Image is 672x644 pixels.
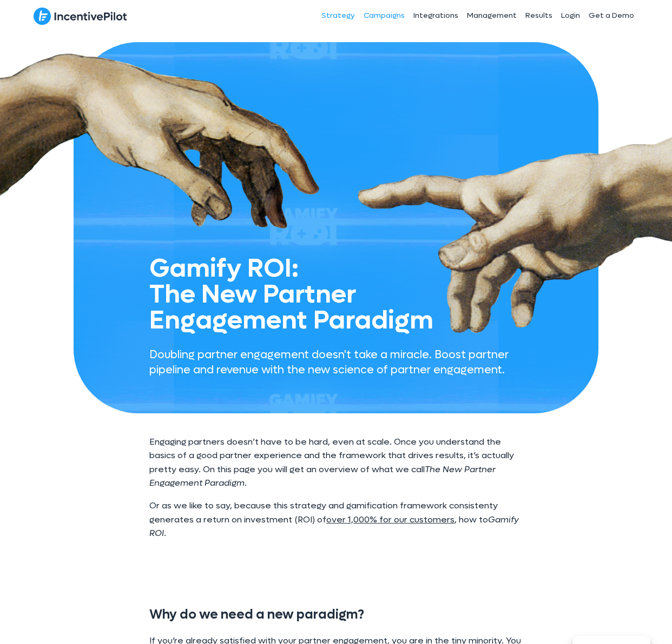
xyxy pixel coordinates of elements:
p: Doubling partner engagement doesn't take a miracle. Boost partner pipeline and revenue with the n... [149,347,523,378]
a: Strategy [317,2,359,29]
p: Or as we like to say, because this strategy and gamification framework consistenty generates a re... [149,499,523,540]
a: over 1,000% for our customers [326,514,454,525]
a: Management [463,2,521,29]
a: Results [521,2,557,29]
img: IncentivePilot [34,7,127,25]
a: Integrations [409,2,463,29]
span: Why do we need a new paradigm? [149,606,364,623]
a: Campaigns [359,2,409,29]
nav: Header Menu [243,2,638,29]
p: Engaging partners doesn’t have to be hard, even at scale. Once you understand the basics of a goo... [149,435,523,490]
a: Login [557,2,584,29]
a: Get a Demo [584,2,638,29]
